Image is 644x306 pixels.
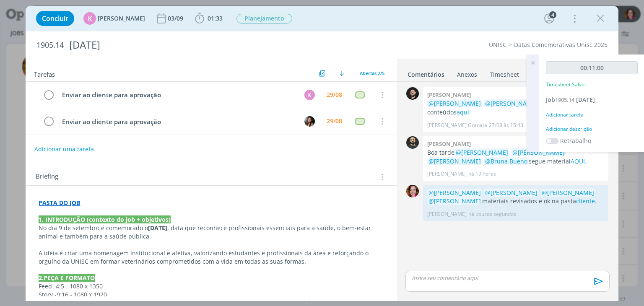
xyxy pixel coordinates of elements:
button: Planejamento [236,13,293,24]
p: Feed - [39,282,384,290]
div: 03/09 [168,16,185,21]
span: [PERSON_NAME] [98,16,145,21]
div: Enviar ao cliente para aprovação [58,117,296,127]
a: AQUI. [571,157,587,165]
strong: [DATE] [148,224,167,232]
span: 01:33 [208,14,223,22]
span: há poucos segundos [468,210,516,218]
span: Concluir [42,15,68,22]
a: Datas Comemorativas Unisc 2025 [514,41,608,49]
span: Abertas 2/5 [360,70,384,76]
strong: 1. INTRODUÇÃO (contexto do job + objetivos) [39,215,171,223]
a: UNISC [489,41,506,49]
p: Boa tarde segue material [427,148,604,166]
span: 9:16 - 1080 x 1920 [57,290,109,298]
div: K [83,12,96,25]
img: B [304,116,315,127]
strong: 2.PEÇA E FORMATO [39,274,95,282]
b: [PERSON_NAME] [427,91,471,99]
p: A ideia é criar uma homenagem institucional e afetiva, valorizando estudantes e profissionais da ... [39,249,384,266]
p: No dia 9 de setembro é comemorado o , data que reconhece profissionais essenciais para a saúde, o... [39,224,384,241]
p: Timesheet Salvo! [546,81,586,88]
span: Planejamento [236,14,292,23]
p: redação dos conteúdos [427,99,604,117]
span: [DATE] [576,96,595,104]
a: aqui. [457,108,471,116]
img: B [406,87,419,100]
a: Comentários [407,67,445,79]
button: Concluir [36,11,74,26]
button: Adicionar uma tarefa [34,142,94,157]
span: @[PERSON_NAME] [485,99,538,107]
div: 4 [549,11,556,18]
b: [PERSON_NAME] [427,140,471,148]
img: B [406,185,419,197]
span: @[PERSON_NAME] [428,157,481,165]
span: @[PERSON_NAME] [542,189,594,197]
div: 29/08 [327,118,342,124]
span: 1905.14 [36,41,64,50]
p: [PERSON_NAME] Granata [427,122,487,129]
span: há 19 horas [468,170,496,178]
div: 29/08 [327,92,342,98]
div: dialog [26,6,618,301]
p: [PERSON_NAME] [427,210,467,218]
a: Job1905.14[DATE] [546,96,595,104]
div: [DATE] [65,35,366,55]
p: materiais revisados e ok na pasta . [427,189,604,206]
span: @[PERSON_NAME] [512,148,565,156]
div: K [304,90,315,100]
button: 4 [543,12,556,25]
img: P [406,136,419,149]
img: arrow-down.svg [339,71,344,76]
div: Adicionar tarefa [546,111,638,119]
p: Story - [39,290,384,299]
label: Retrabalho [560,136,591,145]
div: Enviar ao cliente para aprovação [58,90,296,100]
span: 1905.14 [555,96,574,104]
span: @[PERSON_NAME] [428,197,481,205]
span: 4:5 - 1080 x 1350 [56,282,103,290]
p: [PERSON_NAME] [427,170,467,178]
button: 01:33 [193,12,225,25]
span: @Bruna Bueno [485,157,527,165]
span: Tarefas [34,68,55,78]
div: Anexos [457,70,477,79]
button: K [304,88,316,101]
div: Adicionar descrição [546,125,638,133]
a: Timesheet [489,67,519,79]
button: K[PERSON_NAME] [83,12,145,25]
a: cliente [576,197,595,205]
button: B [304,115,316,127]
span: 27/08 às 15:43 [489,122,523,129]
a: PASTA DO JOB [39,199,80,207]
span: @[PERSON_NAME] [485,189,538,197]
span: @[PERSON_NAME] [428,189,481,197]
span: Briefing [36,171,58,182]
span: @[PERSON_NAME] [456,148,508,156]
span: @[PERSON_NAME] [428,99,481,107]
